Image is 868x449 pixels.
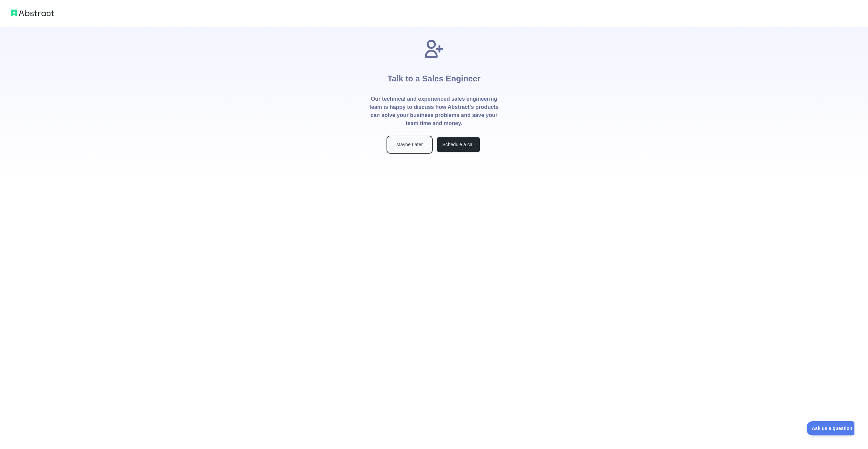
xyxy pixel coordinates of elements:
img: Abstract logo [11,8,54,18]
button: Maybe Later [388,137,431,152]
h1: Talk to a Sales Engineer [388,60,480,95]
p: Our technical and experienced sales engineering team is happy to discuss how Abstract's products ... [369,95,499,128]
button: Schedule a call [437,137,480,152]
iframe: Toggle Customer Support [807,421,854,435]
